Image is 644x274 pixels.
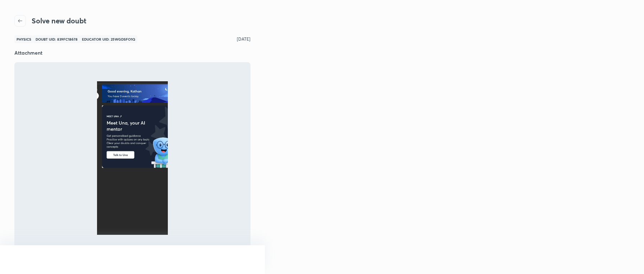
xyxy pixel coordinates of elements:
img: - [38,81,227,235]
span: Doubt UID: 839FC18678 [33,35,80,43]
p: [DATE] [237,36,250,42]
span: Physics [14,35,33,43]
h6: Attachment [14,49,250,56]
h4: Solve new doubt [32,15,86,26]
span: Educator UID: 25WGDSFO1Q [80,35,137,43]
